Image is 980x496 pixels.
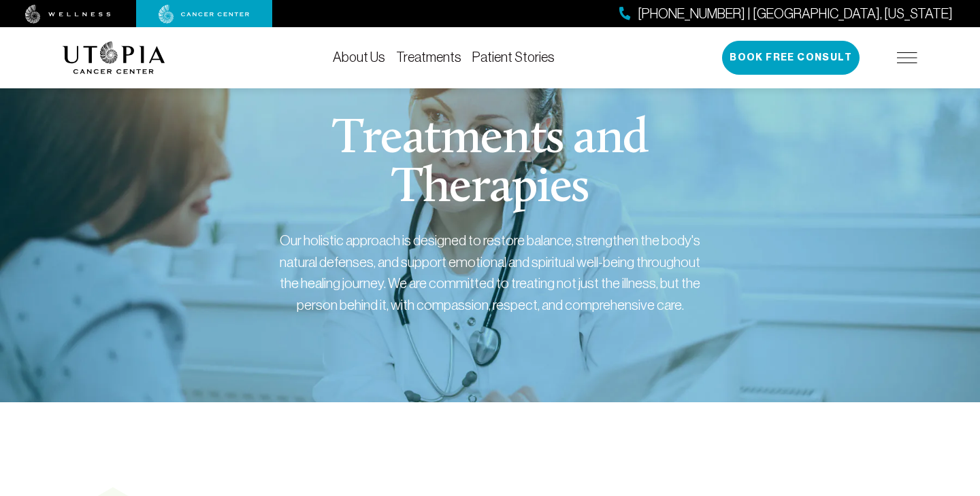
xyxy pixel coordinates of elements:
[619,4,953,24] a: [PHONE_NUMBER] | [GEOGRAPHIC_DATA], [US_STATE]
[396,50,461,65] a: Treatments
[230,116,751,213] h1: Treatments and Therapies
[279,230,701,315] div: Our holistic approach is designed to restore balance, strengthen the body's natural defenses, and...
[159,5,250,24] img: cancer center
[897,52,917,63] img: icon-hamburger
[25,5,111,24] img: wellness
[63,41,165,74] img: logo
[472,50,555,65] a: Patient Stories
[333,50,385,65] a: About Us
[638,4,953,24] span: [PHONE_NUMBER] | [GEOGRAPHIC_DATA], [US_STATE]
[722,41,860,75] button: Book Free Consult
